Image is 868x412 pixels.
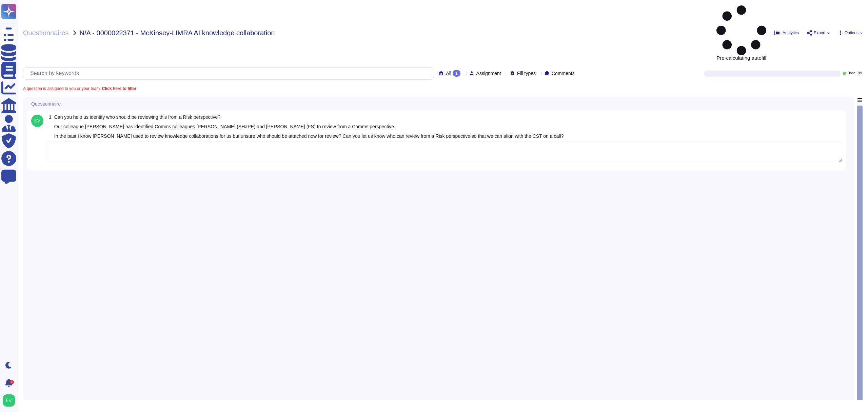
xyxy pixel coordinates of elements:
span: Can you help us identify who should be reviewing this from a Risk perspective? Our colleague [PER... [54,114,564,139]
span: 0 / 1 [858,72,863,75]
button: Analytics [774,30,799,36]
b: Click here to filter [101,86,136,91]
span: N/A - 0000022371 - McKinsey-LIMRA AI knowledge collaboration [80,30,275,36]
span: 1 [46,115,52,119]
span: Options [845,31,859,35]
img: user [3,394,15,407]
input: Search by keywords [27,68,434,79]
span: Questionnaires [23,30,69,36]
span: Assignment [476,71,501,76]
span: Questionnaire [31,101,61,106]
span: Analytics [783,31,799,35]
span: Comments [552,71,575,76]
span: A question is assigned to you or your team. [23,87,136,91]
span: Done: [847,72,856,75]
button: user [1,393,20,408]
span: Fill types [517,71,536,76]
span: Export [814,31,826,35]
div: 9+ [10,380,14,384]
span: Pre-calculating autofill [716,5,766,60]
span: All [446,71,451,76]
div: 1 [453,70,460,77]
img: user [31,115,43,127]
